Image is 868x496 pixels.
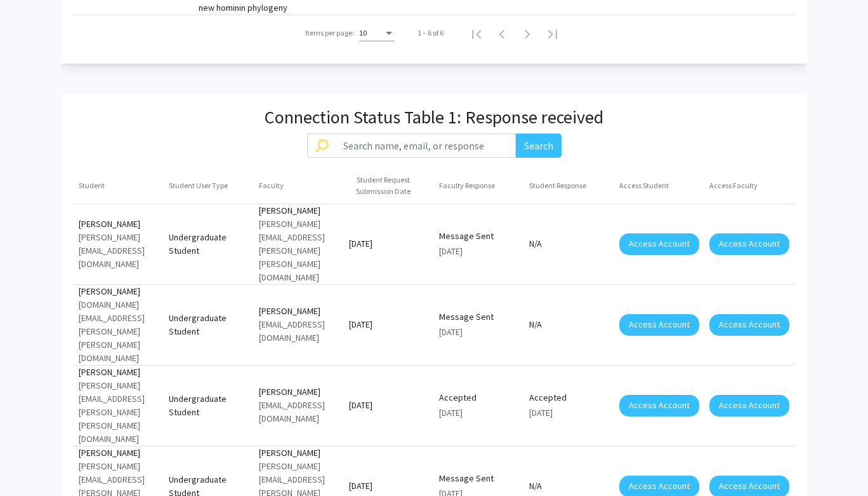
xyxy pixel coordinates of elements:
div: Faculty [259,180,284,191]
div: Faculty Response [439,180,506,191]
div: Accepted [439,391,519,404]
div: [DATE] [439,326,519,339]
div: Message Sent [439,230,519,243]
mat-header-cell: Access Student [614,168,704,203]
iframe: Chat [10,439,54,486]
button: Last page [540,20,565,46]
span: 10 [359,28,367,38]
div: [PERSON_NAME][EMAIL_ADDRESS][PERSON_NAME][PERSON_NAME][DOMAIN_NAME] [259,217,339,284]
div: Faculty [259,180,295,191]
button: Previous page [489,20,515,46]
div: [PERSON_NAME][EMAIL_ADDRESS][DOMAIN_NAME] [79,231,159,271]
mat-cell: Undergraduate Student [164,310,254,340]
div: [PERSON_NAME] [79,366,159,379]
h3: Connection Status Table 1: Response received [265,107,603,128]
div: Student User Type [169,180,239,191]
input: Search name, email, or response [336,134,516,158]
button: Access Account [709,395,789,417]
div: Student Response [529,180,586,191]
div: [PERSON_NAME] [79,217,159,231]
div: [DATE] [439,245,519,258]
div: [PERSON_NAME][EMAIL_ADDRESS][PERSON_NAME][PERSON_NAME][DOMAIN_NAME] [79,379,159,446]
div: [DATE] [529,406,609,420]
mat-cell: N/A [524,310,614,340]
mat-cell: Undergraduate Student [164,229,254,259]
div: Student Request Submission Date [349,174,418,197]
mat-cell: [DATE] [344,229,434,259]
button: Access Account [619,314,699,336]
div: [PERSON_NAME] [79,285,159,298]
div: [PERSON_NAME] [259,204,339,217]
mat-cell: [DATE] [344,390,434,421]
div: [PERSON_NAME] [259,446,339,460]
mat-cell: Undergraduate Student [164,390,254,421]
div: [DOMAIN_NAME][EMAIL_ADDRESS][PERSON_NAME][PERSON_NAME][DOMAIN_NAME] [79,298,159,365]
div: Student [79,180,116,191]
button: Search [516,134,562,158]
div: [DATE] [439,406,519,420]
div: Student User Type [169,180,228,191]
button: Access Account [709,233,789,255]
div: [PERSON_NAME] [259,385,339,399]
div: [EMAIL_ADDRESS][DOMAIN_NAME] [259,318,339,345]
div: Student Request Submission Date [349,174,429,197]
div: Message Sent [439,310,519,324]
button: Access Account [619,233,699,255]
div: [PERSON_NAME] [79,446,159,460]
div: Items per page: [305,27,354,39]
div: Student Response [529,180,598,191]
mat-header-cell: Access Faculty [704,168,794,203]
div: 1 – 6 of 6 [418,27,444,39]
div: Faculty Response [439,180,495,191]
button: Access Account [709,314,789,336]
button: Access Account [619,395,699,417]
div: [EMAIL_ADDRESS][DOMAIN_NAME] [259,399,339,425]
button: First page [464,20,489,46]
div: Accepted [529,391,609,404]
div: Student [79,180,105,191]
button: Next page [515,20,540,46]
mat-cell: [DATE] [344,310,434,340]
mat-cell: N/A [524,229,614,259]
mat-select: Items per page: [359,29,395,38]
div: Message Sent [439,472,519,485]
div: [PERSON_NAME] [259,305,339,318]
